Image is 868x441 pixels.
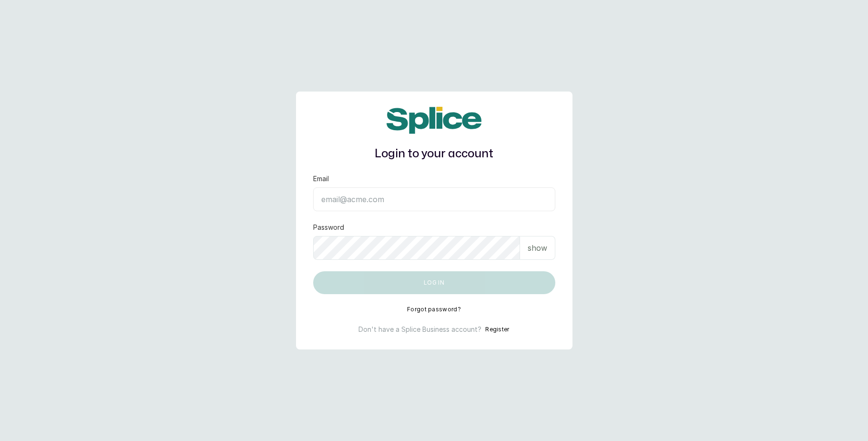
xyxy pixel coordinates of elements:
[313,187,555,211] input: email@acme.com
[528,242,547,254] p: show
[485,325,509,334] button: Register
[407,306,461,313] button: Forgot password?
[313,223,344,232] label: Password
[313,271,555,294] button: Log in
[358,325,481,334] p: Don't have a Splice Business account?
[313,174,329,184] label: Email
[313,145,555,163] h1: Login to your account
